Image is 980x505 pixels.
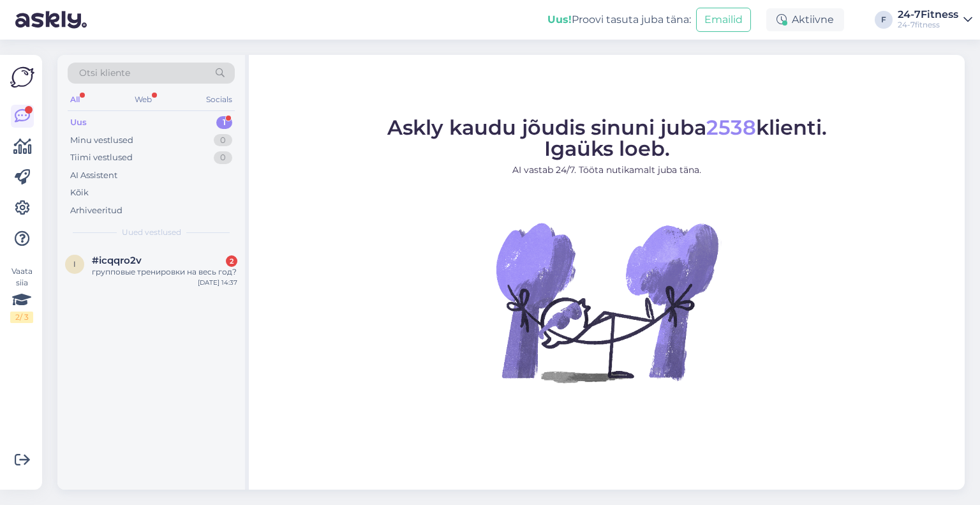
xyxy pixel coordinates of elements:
div: 2 [226,255,237,267]
div: Kõik [70,186,89,199]
div: All [68,91,82,108]
div: 0 [214,151,232,164]
img: No Chat active [492,187,722,417]
div: 24-7fitness [898,20,958,30]
div: Minu vestlused [70,134,133,147]
img: Askly Logo [10,65,34,89]
span: Otsi kliente [79,66,130,80]
div: [DATE] 14:37 [198,278,237,287]
div: Vaata siia [10,266,33,323]
div: Socials [204,91,235,108]
div: групповые тренировки на весь год? [92,266,237,278]
div: F [875,11,893,29]
div: 1 [216,116,232,129]
div: 2 / 3 [10,312,33,323]
span: Uued vestlused [122,227,181,238]
button: Emailid [696,8,751,32]
div: Aktiivne [766,8,844,31]
a: 24-7Fitness24-7fitness [898,10,972,30]
div: Proovi tasuta juba täna: [547,12,691,27]
p: AI vastab 24/7. Tööta nutikamalt juba täna. [387,163,827,177]
div: 0 [214,134,232,147]
div: Uus [70,116,87,129]
div: Arhiveeritud [70,204,122,217]
div: 24-7Fitness [898,10,958,20]
span: i [73,259,76,269]
div: Tiimi vestlused [70,151,133,164]
div: AI Assistent [70,169,117,182]
b: Uus! [547,13,572,26]
span: #icqqro2v [92,255,142,266]
span: Askly kaudu jõudis sinuni juba klienti. Igaüks loeb. [387,115,827,161]
div: Web [132,91,154,108]
span: 2538 [706,115,756,140]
